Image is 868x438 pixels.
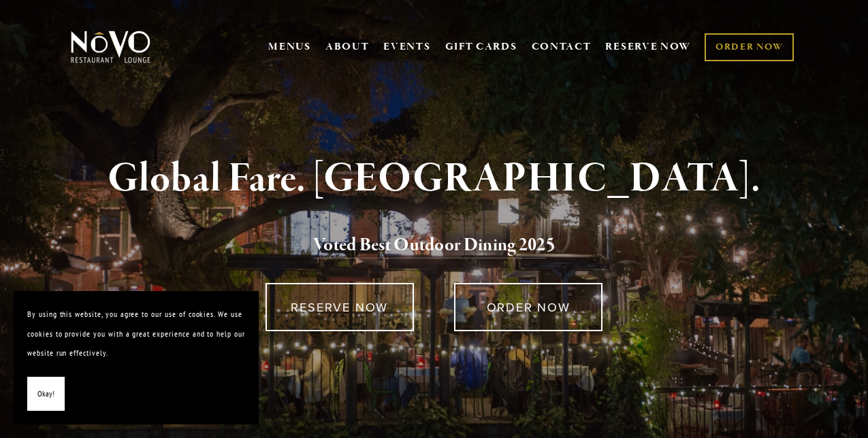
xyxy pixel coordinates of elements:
[445,34,517,60] a: GIFT CARDS
[68,30,153,64] img: Novo Restaurant &amp; Lounge
[90,231,777,260] h2: 5
[37,384,54,404] span: Okay!
[532,34,592,60] a: CONTACT
[383,40,430,54] a: EVENTS
[325,40,370,54] a: ABOUT
[705,33,794,61] a: ORDER NOW
[454,283,602,331] a: ORDER NOW
[268,40,311,54] a: MENUS
[313,233,546,259] a: Voted Best Outdoor Dining 202
[27,377,65,411] button: Okay!
[14,291,259,424] section: Cookie banner
[605,34,691,60] a: RESERVE NOW
[27,305,245,363] p: By using this website, you agree to our use of cookies. We use cookies to provide you with a grea...
[266,283,414,331] a: RESERVE NOW
[108,153,760,205] strong: Global Fare. [GEOGRAPHIC_DATA].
